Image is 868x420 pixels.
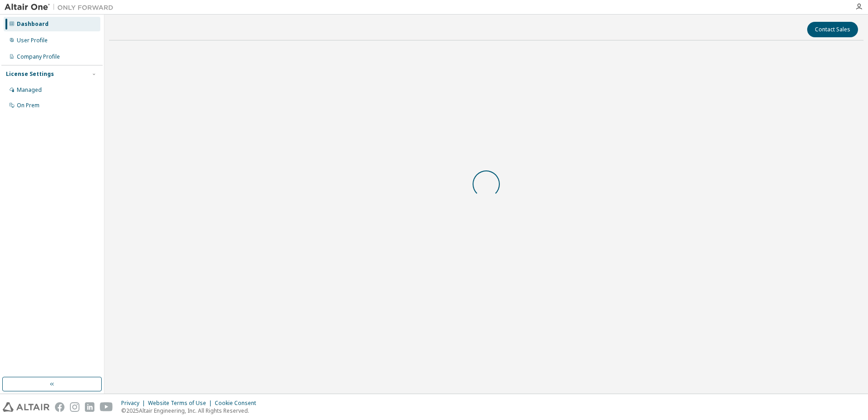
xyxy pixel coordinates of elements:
div: License Settings [6,70,54,78]
div: Company Profile [17,53,60,60]
img: Altair One [5,3,118,12]
p: © 2025 Altair Engineering, Inc. All Rights Reserved. [121,407,261,415]
div: User Profile [17,37,48,44]
div: Managed [17,86,42,94]
div: Website Terms of Use [148,400,215,407]
img: youtube.svg [100,402,113,412]
img: facebook.svg [55,402,64,412]
div: Dashboard [17,20,49,28]
div: On Prem [17,102,39,109]
img: instagram.svg [70,402,79,412]
button: Contact Sales [807,22,858,37]
img: altair_logo.svg [3,402,49,412]
div: Cookie Consent [215,400,261,407]
img: linkedin.svg [85,402,94,412]
div: Privacy [121,400,148,407]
